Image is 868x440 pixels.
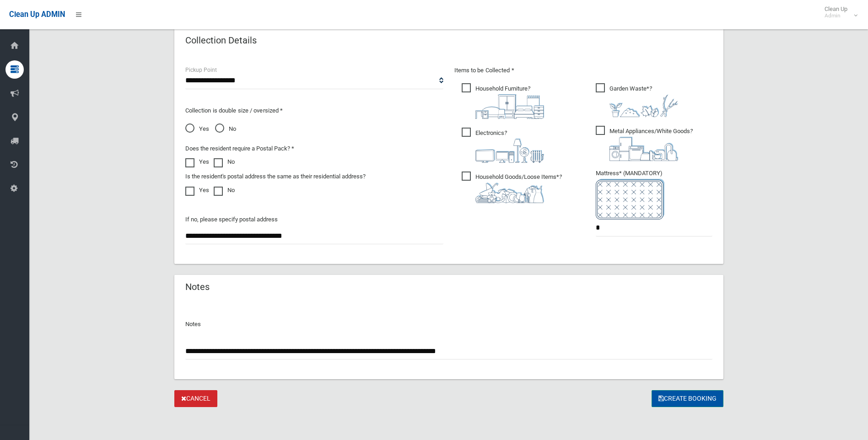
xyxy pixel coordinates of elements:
[185,123,209,134] span: Yes
[462,83,544,119] span: Household Furniture
[596,83,678,117] span: Garden Waste*
[596,179,664,220] img: e7408bece873d2c1783593a074e5cb2f.png
[609,94,678,117] img: 4fd8a5c772b2c999c83690221e5242e0.png
[462,128,544,163] span: Electronics
[475,182,544,203] img: b13cc3517677393f34c0a387616ef184.png
[475,173,562,203] i: ?
[454,65,712,76] p: Items to be Collected *
[609,85,678,117] i: ?
[174,278,221,296] header: Notes
[174,32,268,49] header: Collection Details
[185,185,209,196] label: Yes
[475,139,544,163] img: 394712a680b73dbc3d2a6a3a7ffe5a07.png
[609,137,678,161] img: 36c1b0289cb1767239cdd3de9e694f19.png
[214,156,235,167] label: No
[185,214,278,225] label: If no, please specify postal address
[174,390,217,407] a: Cancel
[185,156,209,167] label: Yes
[9,10,65,19] span: Clean Up ADMIN
[652,390,723,407] button: Create Booking
[825,12,847,19] small: Admin
[475,85,544,119] i: ?
[475,94,544,119] img: aa9efdbe659d29b613fca23ba79d85cb.png
[215,123,236,134] span: No
[185,171,366,182] label: Is the resident's postal address the same as their residential address?
[185,105,443,116] p: Collection is double size / oversized *
[185,319,712,330] p: Notes
[596,126,693,161] span: Metal Appliances/White Goods
[185,143,294,154] label: Does the resident require a Postal Pack? *
[596,170,712,220] span: Mattress* (MANDATORY)
[462,172,562,203] span: Household Goods/Loose Items*
[475,129,544,163] i: ?
[820,5,857,19] span: Clean Up
[214,185,235,196] label: No
[609,128,693,161] i: ?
